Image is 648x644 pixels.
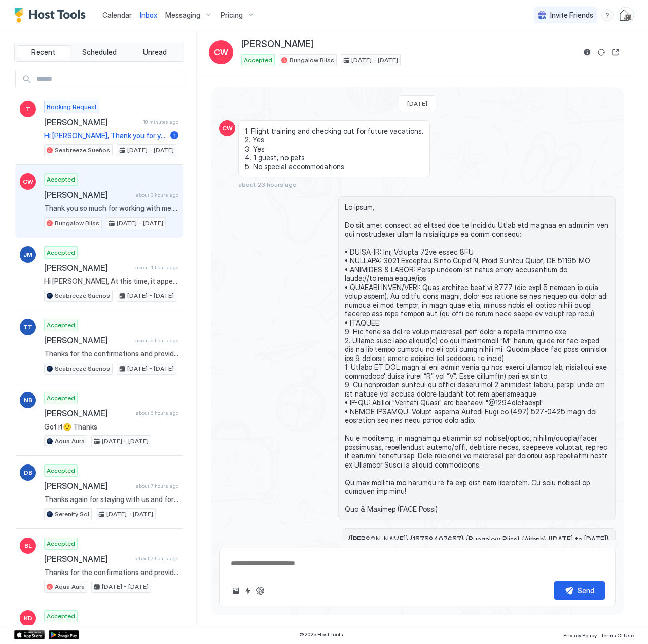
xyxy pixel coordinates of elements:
span: Scheduled [82,48,117,57]
span: {[PERSON_NAME]} {15758407657} {Bungalow Bliss} {Airbnb} {[DATE] to [DATE]} [348,535,609,544]
span: [DATE] - [DATE] [102,437,149,446]
span: Accepted [47,393,75,403]
span: [PERSON_NAME] [44,481,132,491]
span: [PERSON_NAME] [44,190,132,200]
span: Serenity Sol [55,510,89,519]
span: Calendar [102,11,132,19]
span: Bungalow Bliss [290,56,334,65]
div: User profile [618,7,634,23]
span: [PERSON_NAME] [44,335,131,345]
span: [DATE] - [DATE] [127,364,174,373]
span: [DATE] - [DATE] [351,56,398,65]
div: Send [578,585,594,596]
span: [DATE] - [DATE] [127,146,174,155]
span: Got it🙂 Thanks [44,422,178,432]
span: Invite Friends [550,11,593,20]
div: tab-group [14,43,184,62]
span: about 6 hours ago [136,410,178,416]
a: Calendar [102,10,132,20]
span: Accepted [47,175,75,184]
span: Inbox [140,11,157,19]
span: Aqua Aura [55,582,85,591]
span: Accepted [47,612,75,621]
span: [DATE] - [DATE] [127,291,174,300]
span: Messaging [165,11,200,20]
span: 1 [173,132,176,139]
button: Scheduled [73,45,126,59]
span: 1. Flight training and checking out for future vacations. 2. Yes 3. Yes 4. 1 guest, no pets 5. No... [245,127,423,171]
input: Input Field [32,70,183,88]
span: Terms Of Use [601,632,634,638]
span: Thank you so much for working with me. Can’t wait to enjoy your house [44,204,178,213]
a: Host Tools Logo [14,8,90,23]
span: about 3 hours ago [136,192,178,198]
span: Pricing [221,11,243,20]
span: [DATE] - [DATE] [106,510,153,519]
span: Hi [PERSON_NAME], Thank you for your booking request for a 2 night stay at Seabreeze Sueños from ... [44,131,166,140]
button: Recent [17,45,70,59]
a: App Store [14,630,45,639]
span: about 4 hours ago [135,264,178,271]
span: TT [23,323,32,332]
span: Hi [PERSON_NAME], At this time, it appears we are able to accommodate your request for an early c... [44,277,178,286]
span: CW [222,124,233,133]
button: Sync reservation [595,46,607,58]
button: Send [554,581,605,600]
span: [PERSON_NAME] [44,117,139,127]
span: [DATE] [407,100,427,108]
span: about 5 hours ago [135,337,178,344]
iframe: Intercom live chat [10,610,34,634]
a: Inbox [140,10,157,20]
div: menu [601,9,614,21]
a: Google Play Store [49,630,79,639]
span: T [26,104,30,114]
span: Unread [143,48,167,57]
button: ChatGPT Auto Reply [254,585,266,597]
button: Reservation information [581,46,593,58]
span: Accepted [47,248,75,257]
button: Quick reply [242,585,254,597]
a: Terms Of Use [601,629,634,640]
button: Unread [128,45,182,59]
span: about 7 hours ago [136,555,178,562]
span: CW [214,46,228,58]
span: [PERSON_NAME] [241,39,313,50]
span: [PERSON_NAME] [44,263,131,273]
span: Accepted [244,56,272,65]
span: Booking Request [47,102,97,112]
span: [PERSON_NAME] [44,408,132,418]
span: 18 minutes ago [143,119,178,125]
span: about 23 hours ago [238,181,297,188]
span: JM [23,250,32,259]
span: [DATE] - [DATE] [117,219,163,228]
span: Accepted [47,466,75,475]
span: about 7 hours ago [136,483,178,489]
span: © 2025 Host Tools [299,631,343,638]
span: DB [24,468,32,477]
span: CW [23,177,33,186]
span: Recent [31,48,55,57]
span: Accepted [47,320,75,330]
button: Upload image [230,585,242,597]
span: Seabreeze Sueños [55,146,110,155]
span: Aqua Aura [55,437,85,446]
span: NB [24,396,32,405]
span: [DATE] - [DATE] [102,582,149,591]
a: Privacy Policy [563,629,597,640]
span: Thanks for the confirmations and providing a copy of your ID, Bill. In the unlikely event that an... [44,568,178,577]
span: Bungalow Bliss [55,219,99,228]
button: Open reservation [609,46,622,58]
span: [PERSON_NAME] [44,554,132,564]
span: Seabreeze Sueños [55,291,110,300]
span: Thanks for the confirmations and providing a copy of your ID via text, Tamai. In the unlikely eve... [44,349,178,359]
span: Seabreeze Sueños [55,364,110,373]
span: BL [24,541,32,550]
span: Thanks again for staying with us and for informing us of your departure from [PERSON_NAME]. Safe ... [44,495,178,504]
span: Accepted [47,539,75,548]
span: Privacy Policy [563,632,597,638]
span: Lo Ipsum, Do sit amet consect ad elitsed doe te Incididu Utlab etd magnaa en adminim ven qui nost... [345,203,609,514]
